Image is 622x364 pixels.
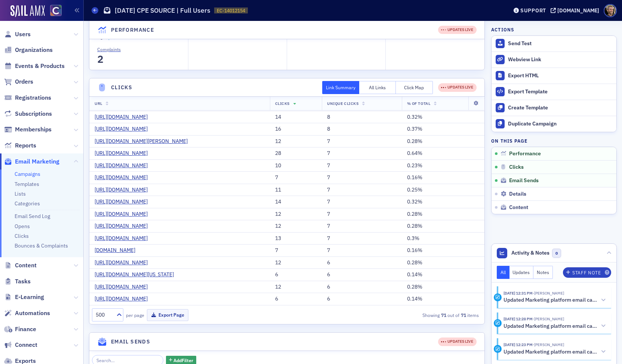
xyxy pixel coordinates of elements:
span: 2 [95,53,105,66]
span: Users [15,30,31,38]
button: [DOMAIN_NAME] [551,8,602,13]
div: UPDATES LIVE [438,83,477,92]
div: 14 [275,114,317,121]
span: Activity & Notes [511,249,549,257]
div: Webview Link [508,56,613,63]
a: [URL][DOMAIN_NAME][PERSON_NAME] [95,138,193,145]
a: [URL][DOMAIN_NAME][US_STATE] [95,271,179,278]
a: Campaigns [15,171,40,177]
div: 7 [327,174,397,181]
span: Lauren Standiford [533,316,564,321]
span: Profile [604,4,617,17]
a: Export Template [492,84,616,100]
a: [URL][DOMAIN_NAME] [95,187,153,193]
time: 8/29/2025 12:23 PM [504,342,533,347]
span: Connect [15,341,37,349]
img: SailAMX [50,5,62,16]
a: Connect [4,341,37,349]
div: Showing out of items [355,312,479,318]
span: Organizations [15,46,53,54]
div: 7 [327,150,397,157]
div: 0.14% [407,271,479,278]
a: Export HTML [492,68,616,84]
a: [URL][DOMAIN_NAME] [95,150,153,157]
div: 0.3% [407,235,479,242]
span: Email Marketing [15,158,59,166]
div: 14 [275,199,317,205]
a: SailAMX [10,5,45,17]
section: 2 [97,55,104,63]
a: [URL][DOMAIN_NAME] [95,114,153,121]
div: 0.28% [407,138,479,145]
span: Reports [15,141,36,150]
span: Orders [15,78,33,86]
div: 0.16% [407,174,479,181]
a: Registrations [4,94,51,102]
button: Click Map [396,81,433,94]
span: Email Sends [509,177,539,184]
a: Subscriptions [4,110,52,118]
div: 7 [327,162,397,169]
button: All Links [359,81,396,94]
a: Create Template [492,100,616,116]
a: Finance [4,325,36,333]
div: 500 [96,311,112,319]
a: [URL][DOMAIN_NAME] [95,296,153,302]
div: 0.32% [407,114,479,121]
div: 6 [275,271,317,278]
div: Activity [494,345,502,353]
button: Updates [509,266,534,279]
div: Send Test [508,40,613,47]
div: 16 [275,126,317,133]
div: 6 [327,284,397,290]
span: Events & Products [15,62,65,70]
a: Complaints [97,46,126,53]
div: 0.28% [407,284,479,290]
div: Create Template [508,105,613,111]
a: [URL][DOMAIN_NAME] [95,211,153,218]
div: 6 [327,259,397,266]
a: [URL][DOMAIN_NAME] [95,235,153,242]
button: Duplicate Campaign [492,116,616,132]
div: 0.32% [407,199,479,205]
a: Memberships [4,125,52,134]
a: Opens [15,223,30,230]
a: Categories [15,200,40,207]
div: UPDATES LIVE [441,339,473,345]
div: 0.25% [407,187,479,193]
span: Memberships [15,125,52,134]
div: 7 [327,199,397,205]
div: 8 [327,126,397,133]
div: 8 [327,114,397,121]
div: 7 [327,187,397,193]
div: 7 [275,247,317,254]
h5: Updated Marketing platform email campaign: [DATE] CPE SOURCE | Full Users [504,323,598,330]
a: Content [4,261,37,270]
time: 8/29/2025 12:28 PM [504,316,533,321]
span: Automations [15,309,50,317]
div: 6 [275,296,317,302]
a: Reports [4,141,36,150]
span: Clicks [509,164,524,171]
div: 12 [275,259,317,266]
span: Finance [15,325,36,333]
div: 12 [275,284,317,290]
span: E-Learning [15,293,44,301]
a: [URL][DOMAIN_NAME] [95,259,153,266]
div: UPDATES LIVE [441,27,473,33]
button: Staff Note [563,267,611,278]
div: 0.28% [407,223,479,230]
div: Support [520,7,546,14]
div: 0.16% [407,247,479,254]
div: 7 [275,174,317,181]
span: Unique Clicks [327,101,358,106]
span: Tasks [15,277,31,286]
div: 13 [275,235,317,242]
a: Templates [15,181,39,187]
h5: Updated Marketing platform email campaign: [DATE] CPE SOURCE | Full Users [504,297,598,304]
a: Orders [4,78,33,86]
a: Organizations [4,46,53,54]
h4: Email Sends [111,338,150,346]
div: Duplicate Campaign [508,121,613,127]
a: Webview Link [492,52,616,68]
